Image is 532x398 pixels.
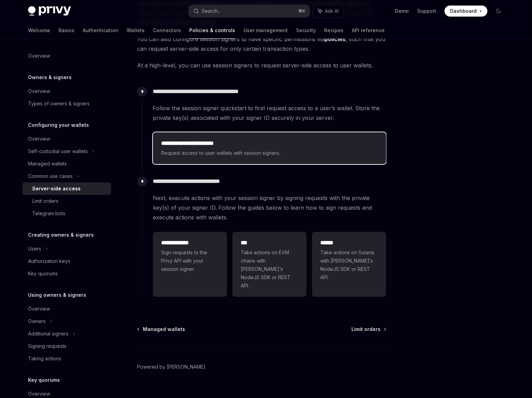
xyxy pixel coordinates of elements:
[313,5,343,17] button: Ask AI
[28,135,50,143] div: Overview
[352,22,385,39] a: API reference
[28,99,90,108] div: Types of owners & signers
[28,160,67,168] div: Managed wallets
[138,326,185,333] a: Managed wallets
[232,232,306,297] a: ***Take actions on EVM chains with [PERSON_NAME]’s NodeJS SDK or REST API.
[395,8,409,15] a: Demo
[137,34,386,54] span: You can also configure session signers to have specific permissions via , such that you can reque...
[28,172,73,180] div: Common use cases
[22,340,111,352] a: Signing requests
[32,209,65,218] div: Telegram bots
[28,245,41,253] div: Users
[312,232,386,297] a: **** *Take actions on Solana with [PERSON_NAME]’s NodeJS SDK or REST API.
[28,305,50,313] div: Overview
[161,248,219,273] span: Sign requests to the Privy API with your session signer.
[22,195,111,207] a: Limit orders
[28,121,89,129] h5: Configuring your wallets
[153,232,227,297] a: **** **** ***Sign requests to the Privy API with your session signer.
[28,22,50,39] a: Welcome
[450,8,477,15] span: Dashboard
[28,73,72,82] h5: Owners & signers
[28,231,94,239] h5: Creating owners & signers
[28,6,71,16] img: dark logo
[351,326,380,333] span: Limit orders
[417,8,436,15] a: Support
[189,5,310,17] button: Search...⌘K
[22,158,111,170] a: Managed wallets
[28,52,50,60] div: Overview
[444,6,487,17] a: Dashboard
[22,50,111,62] a: Overview
[241,248,298,290] span: Take actions on EVM chains with [PERSON_NAME]’s NodeJS SDK or REST API.
[22,182,111,195] a: Server-side access
[493,6,504,17] button: Toggle dark mode
[28,269,58,278] div: Key quorums
[296,22,316,39] a: Security
[28,342,66,350] div: Signing requests
[202,7,221,15] div: Search...
[32,197,58,205] div: Limit orders
[153,103,386,123] span: Follow the session signer quickstart to first request access to a user’s wallet. Store the privat...
[22,97,111,110] a: Types of owners & signers
[28,317,46,325] div: Owners
[153,193,386,222] span: Next, execute actions with your session signer by signing requests with the private key(s) of you...
[137,363,205,370] a: Powered by [PERSON_NAME]
[28,390,50,398] div: Overview
[143,326,185,333] span: Managed wallets
[22,207,111,220] a: Telegram bots
[58,22,74,39] a: Basics
[324,22,343,39] a: Recipes
[324,36,346,43] a: policies
[28,330,68,338] div: Additional signers
[28,376,60,384] h5: Key quorums
[28,147,88,155] div: Self-custodial user wallets
[325,8,339,15] span: Ask AI
[127,22,145,39] a: Wallets
[28,257,70,265] div: Authorization keys
[28,87,50,95] div: Overview
[28,354,61,363] div: Taking actions
[189,22,235,39] a: Policies & controls
[137,60,386,70] span: At a high-level, you can use session signers to request server-side access to user wallets.
[320,248,378,282] span: Take actions on Solana with [PERSON_NAME]’s NodeJS SDK or REST API.
[153,22,181,39] a: Connectors
[22,303,111,315] a: Overview
[161,149,378,157] span: Request access to user wallets with session signers.
[351,326,386,333] a: Limit orders
[298,8,305,14] span: ⌘ K
[83,22,118,39] a: Authentication
[22,267,111,280] a: Key quorums
[22,352,111,365] a: Taking actions
[22,133,111,145] a: Overview
[22,85,111,97] a: Overview
[28,291,86,299] h5: Using owners & signers
[22,255,111,267] a: Authorization keys
[32,184,81,193] div: Server-side access
[244,22,288,39] a: User management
